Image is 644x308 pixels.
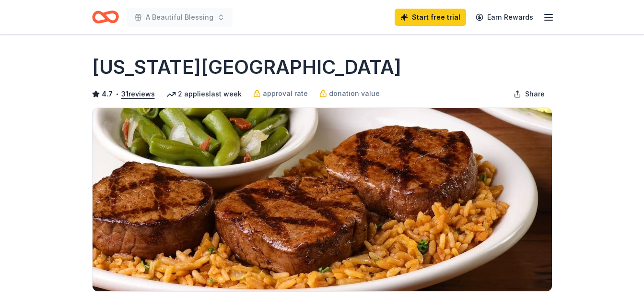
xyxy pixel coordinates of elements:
[319,88,380,99] a: donation value
[506,84,552,104] button: Share
[253,88,308,99] a: approval rate
[166,88,242,100] div: 2 applies last week
[92,54,401,81] h1: [US_STATE][GEOGRAPHIC_DATA]
[329,88,380,99] span: donation value
[93,108,552,291] img: Image for Texas Roadhouse
[92,6,119,28] a: Home
[395,9,466,26] a: Start free trial
[525,88,545,100] span: Share
[146,12,213,23] span: A Beautiful Blessing
[263,88,308,99] span: approval rate
[127,8,233,27] button: A Beautiful Blessing
[115,90,118,98] span: •
[470,9,539,26] a: Earn Rewards
[102,88,113,100] span: 4.7
[121,88,155,100] button: 31reviews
